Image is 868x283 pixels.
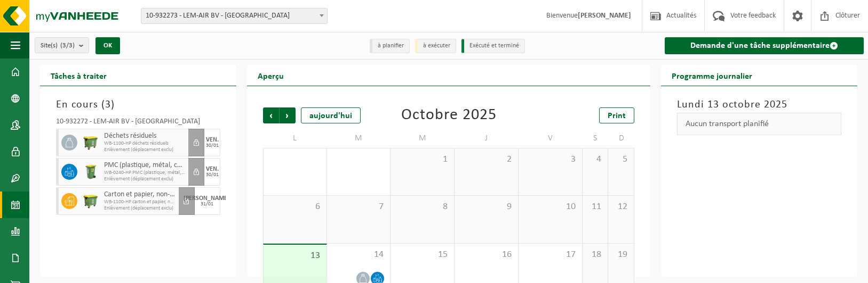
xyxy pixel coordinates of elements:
[206,143,219,148] div: 30/01
[599,107,634,123] a: Print
[206,166,219,172] div: VEN.
[95,37,120,54] button: OK
[56,97,220,113] h3: En cours ( )
[60,42,75,49] count: (3/3)
[206,137,219,143] div: VEN.
[104,176,186,182] span: Enlèvement (déplacement exclu)
[332,249,385,261] span: 14
[327,129,391,148] td: M
[614,249,628,261] span: 19
[524,201,577,213] span: 10
[583,129,609,148] td: S
[104,205,176,212] span: Enlèvement (déplacement exclu)
[56,118,220,129] div: 10-932272 - LEM-AIR BV - [GEOGRAPHIC_DATA]
[677,97,841,113] h3: Lundi 13 octobre 2025
[401,107,497,123] div: Octobre 2025
[588,154,603,165] span: 4
[41,38,75,54] span: Site(s)
[104,140,186,147] span: WB-1100-HP déchets résiduels
[460,154,513,165] span: 2
[83,135,99,151] img: WB-1100-HPE-GN-50
[396,201,449,213] span: 8
[608,129,634,148] td: D
[206,172,219,178] div: 30/01
[614,201,628,213] span: 12
[104,161,186,170] span: PMC (plastique, métal, carton boisson) (industriel)
[263,107,279,123] span: Précédent
[460,201,513,213] span: 9
[184,195,231,202] div: [PERSON_NAME].
[578,12,631,20] strong: [PERSON_NAME]
[141,9,327,23] span: 10-932273 - LEM-AIR BV - ANDERLECHT
[269,201,321,213] span: 6
[83,193,99,209] img: WB-1100-HPE-GN-50
[460,249,513,261] span: 16
[83,164,99,180] img: WB-0240-HPE-GN-50
[104,190,176,199] span: Carton et papier, non-conditionné (industriel)
[280,107,296,123] span: Suivant
[396,249,449,261] span: 15
[391,129,455,148] td: M
[247,65,294,86] h2: Aperçu
[370,39,410,53] li: à planifier
[35,37,89,53] button: Site(s)(3/3)
[461,39,525,53] li: Exécuté et terminé
[104,199,176,205] span: WB-1100-HP carton et papier, non-conditionné (industriel)
[415,39,456,53] li: à exécuter
[588,249,603,261] span: 18
[588,201,603,213] span: 11
[269,250,321,262] span: 13
[677,113,841,135] div: Aucun transport planifié
[614,154,628,165] span: 5
[301,107,361,123] div: aujourd'hui
[332,201,385,213] span: 7
[665,37,864,54] a: Demande d'une tâche supplémentaire
[524,154,577,165] span: 3
[105,99,111,110] span: 3
[396,154,449,165] span: 1
[104,170,186,176] span: WB-0240-HP PMC (plastique, métal, carton boisson) (industrie
[141,8,328,24] span: 10-932273 - LEM-AIR BV - ANDERLECHT
[40,65,117,86] h2: Tâches à traiter
[455,129,519,148] td: J
[263,129,327,148] td: L
[201,202,213,207] div: 31/01
[661,65,763,86] h2: Programme journalier
[104,132,186,140] span: Déchets résiduels
[519,129,583,148] td: V
[524,249,577,261] span: 17
[608,112,626,120] span: Print
[104,147,186,153] span: Enlèvement (déplacement exclu)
